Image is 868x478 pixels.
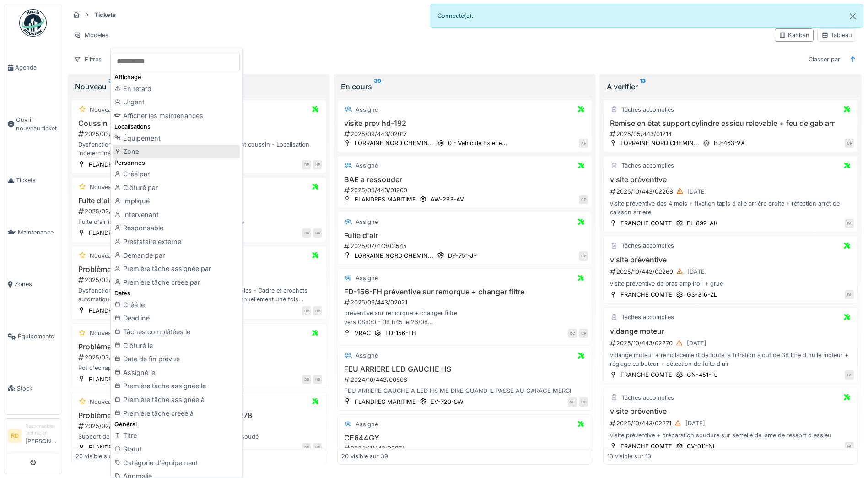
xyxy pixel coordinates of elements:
div: GN-451-PJ [687,370,717,379]
div: Responsable technicien [25,423,58,437]
div: Fuite d'air importante - Localisation de la fuite indeterminée [75,217,322,226]
div: FRANCHE COMTE [620,442,672,451]
div: AW-233-AV [431,195,464,204]
div: Première tâche assignée le [113,379,240,393]
div: HB [313,306,322,315]
div: CV-011-NL [687,442,716,451]
div: CP [579,195,588,204]
div: DB [302,306,311,315]
div: EL-899-AK [687,219,718,228]
h3: Fuite d'air [341,231,588,240]
div: CC [568,329,577,338]
div: visite préventive de bras ampliroll + grue [607,279,854,288]
div: visite préventive + préparation soudure sur semelle de lame de ressort d essieu [607,431,854,440]
div: FLANDRES MARITIME [89,443,150,452]
div: Créé le [113,298,240,312]
div: Demandé par [113,249,240,262]
div: Titre [113,429,240,442]
div: Connecté(e). [430,4,864,28]
div: Personnes [113,158,240,167]
div: Dysfonctionnement coussin de suspension suite eclatement coussin - Localisation indeterminée [75,140,322,158]
div: vidange moteur + remplacement de toute la filtration ajout de 38 litre d huile moteur + réglage c... [607,351,854,368]
h3: visite prev hd-192 [341,119,588,128]
div: Tableau [821,31,852,39]
div: VRAC [355,329,371,337]
div: 0 - Véhicule Extérie... [448,139,507,147]
div: Tâches accomplies [621,161,674,170]
div: HB [313,160,322,169]
div: Assigné [356,420,378,429]
div: Kanban [779,31,809,39]
div: LORRAINE NORD CHEMIN... [355,251,433,260]
div: 20 visible sur 320 [75,452,126,461]
div: Urgent [113,95,240,109]
div: DB [302,375,311,384]
div: LORRAINE NORD CHEMIN... [355,139,433,147]
div: BJ-463-VX [714,139,745,147]
div: Nouveau [90,329,115,337]
div: préventive sur remorque + changer filtre vers 08h30 - 08 h45 le 26/08 merci :) [341,309,588,326]
div: [DATE] [687,267,707,276]
h3: BAE a ressouder [341,175,588,184]
div: HB [313,375,322,384]
div: 2025/03/443/00665 [77,130,322,138]
div: Deadline [113,311,240,325]
div: FLANDRES MARITIME [89,375,150,384]
div: À vérifier [607,81,854,92]
div: 2025/08/443/01960 [343,186,588,195]
div: 2025/03/443/00664 [77,207,322,216]
div: Classer par [804,53,844,66]
div: Nouveau [75,81,323,92]
div: CP [579,329,588,338]
div: [DATE] [685,419,705,428]
div: 2025/03/443/00667 [77,353,322,362]
div: FD-156-FH [385,329,416,337]
div: HB [579,397,588,407]
div: Prestataire externe [113,235,240,249]
sup: 320 [108,81,120,92]
div: FLANDRES MARITIME [89,228,150,237]
div: [DATE] [687,187,707,196]
div: FA [845,219,854,228]
div: Pot d'echappement à remettre en place [75,364,322,372]
div: DB [302,228,311,238]
div: Assigné [356,161,378,170]
span: Tickets [16,176,58,185]
div: 2025/05/443/01214 [609,130,854,138]
h3: visite préventive [607,407,854,416]
div: Responsable [113,221,240,235]
h3: Remise en état support cylindre essieu relevable + feu de gab arr [607,119,854,128]
div: En cours [341,81,588,92]
div: Assigné [356,105,378,114]
div: 2024/11/443/00974 [343,444,588,453]
div: Affichage [113,73,240,81]
h3: vidange moteur [607,327,854,336]
div: 2025/07/443/01545 [343,242,588,250]
div: HB [313,443,322,452]
h3: CE644GY [341,434,588,442]
div: MT [568,397,577,407]
h3: visite préventive [607,175,854,184]
sup: 39 [374,81,381,92]
div: 2025/10/443/02268 [609,186,854,197]
div: Dysfonctionnement ouverture fermeture des portes manuelles - Cadre et crochets automatiques ok ma... [75,286,322,304]
div: FRANCHE COMTE [620,290,672,299]
h3: FEU ARRIERE LED GAUCHE HS [341,365,588,374]
div: 2025/03/443/00666 [77,276,322,284]
div: Nouveau [90,397,115,406]
div: EV-720-SW [431,397,464,406]
div: 2025/10/443/02270 [609,337,854,349]
div: Nouveau [90,105,115,114]
div: HB [313,228,322,238]
div: En retard [113,82,240,96]
div: Assigné [356,217,378,226]
div: FRANCHE COMTE [620,219,672,228]
div: GS-316-ZL [687,290,717,299]
h3: visite préventive [607,255,854,264]
div: [DATE] [687,339,706,348]
div: Filtres [70,53,106,66]
div: 2025/02/443/00373 [77,422,322,430]
div: Première tâche créée à [113,407,240,420]
div: CP [845,139,854,148]
div: 20 visible sur 39 [341,452,388,461]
